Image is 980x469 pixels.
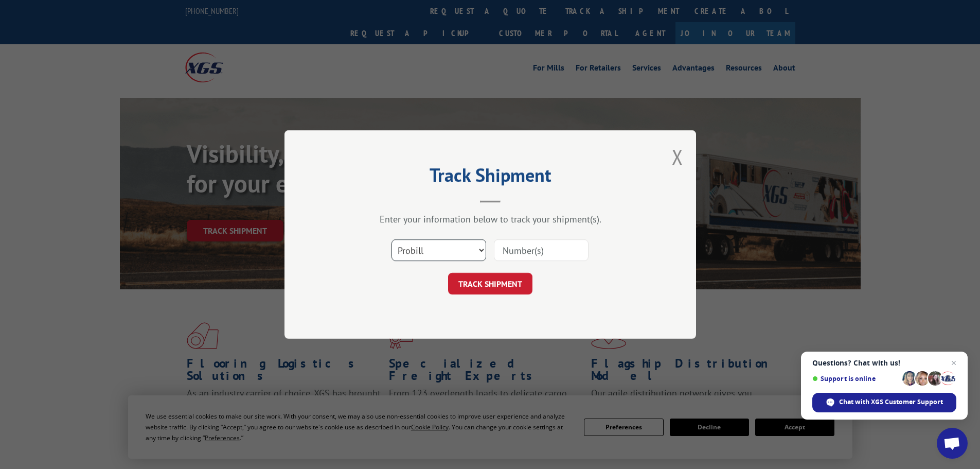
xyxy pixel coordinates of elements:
[672,143,683,170] button: Close modal
[336,168,645,187] h2: Track Shipment
[948,357,960,369] span: Close chat
[494,239,589,261] input: Number(s)
[812,393,956,412] div: Chat with XGS Customer Support
[812,375,899,383] span: Support is online
[937,428,968,459] div: Open chat
[839,397,943,407] span: Chat with XGS Customer Support
[336,213,645,225] div: Enter your information below to track your shipment(s).
[448,273,532,294] button: TRACK SHIPMENT
[812,359,956,367] span: Questions? Chat with us!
